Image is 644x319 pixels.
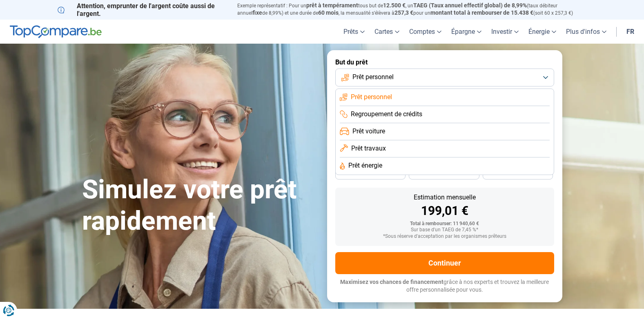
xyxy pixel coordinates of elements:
div: *Sous réserve d'acceptation par les organismes prêteurs [342,234,548,239]
span: Prêt personnel [351,93,392,102]
span: montant total à rembourser de 15.438 € [430,9,533,16]
div: Estimation mensuelle [342,194,548,201]
span: Prêt énergie [348,161,382,170]
a: Épargne [446,20,486,44]
span: prêt à tempérament [306,2,358,9]
button: Continuer [335,252,554,274]
p: Exemple représentatif : Pour un tous but de , un (taux débiteur annuel de 8,99%) et une durée de ... [237,2,587,17]
p: grâce à nos experts et trouvez la meilleure offre personnalisée pour vous. [335,278,554,294]
h1: Simulez votre prêt rapidement [82,174,317,237]
span: fixe [252,9,262,16]
div: 199,01 € [342,205,548,217]
span: Prêt travaux [351,144,386,153]
a: Énergie [524,20,561,44]
p: Attention, emprunter de l'argent coûte aussi de l'argent. [58,2,227,18]
span: 30 mois [435,171,453,176]
div: Sur base d'un TAEG de 7,45 %* [342,227,548,233]
img: TopCompare [10,25,102,38]
span: Maximisez vos chances de financement [340,279,443,285]
label: But du prêt [335,58,554,66]
span: 36 mois [361,171,379,176]
span: 24 mois [509,171,527,176]
a: Comptes [404,20,446,44]
span: Prêt personnel [352,73,394,82]
span: TAEG (Taux annuel effectif global) de 8,99% [413,2,527,9]
a: Cartes [370,20,404,44]
a: Prêts [339,20,370,44]
a: fr [622,20,639,44]
span: Prêt voiture [352,127,385,136]
a: Plus d'infos [561,20,611,44]
span: Regroupement de crédits [351,110,422,119]
span: 60 mois [318,9,339,16]
div: Total à rembourser: 11 940,60 € [342,221,548,227]
a: Investir [486,20,524,44]
button: Prêt personnel [335,69,554,86]
span: 12.500 € [383,2,406,9]
span: 257,3 € [394,9,413,16]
